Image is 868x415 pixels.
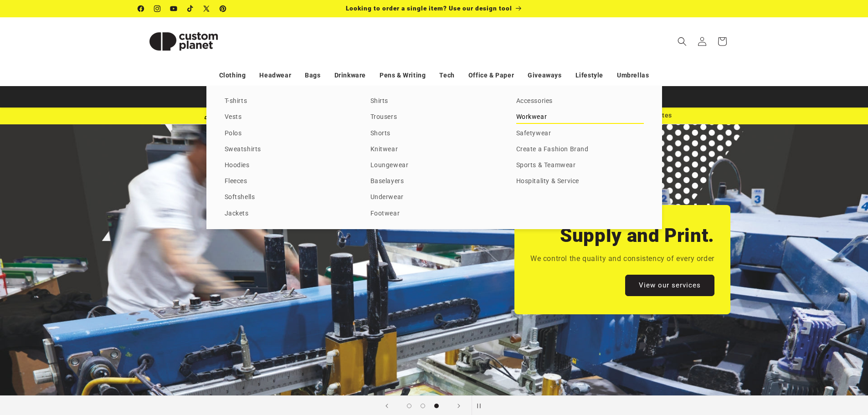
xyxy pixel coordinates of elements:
[516,175,644,188] a: Hospitality & Service
[672,31,692,51] summary: Search
[225,175,352,188] a: Fleeces
[138,21,229,62] img: Custom Planet
[528,67,561,83] a: Giveaways
[370,128,498,140] a: Shorts
[575,67,603,83] a: Lifestyle
[370,143,498,156] a: Knitwear
[516,128,644,140] a: Safetywear
[516,143,644,156] a: Create a Fashion Brand
[716,317,868,415] iframe: Chat Widget
[334,67,366,83] a: Drinkware
[439,67,454,83] a: Tech
[225,191,352,204] a: Softshells
[625,275,714,296] a: View our services
[225,95,352,108] a: T-shirts
[402,399,416,413] button: Load slide 1 of 3
[370,208,498,220] a: Footwear
[430,399,443,413] button: Load slide 3 of 3
[305,67,320,83] a: Bags
[134,17,232,65] a: Custom Planet
[346,5,512,12] span: Looking to order a single item? Use our design tool
[225,111,352,123] a: Vests
[370,95,498,108] a: Shirts
[370,191,498,204] a: Underwear
[468,67,514,83] a: Office & Paper
[380,67,426,83] a: Pens & Writing
[370,175,498,188] a: Baselayers
[259,67,291,83] a: Headwear
[560,223,714,248] h2: Supply and Print.
[516,111,644,123] a: Workwear
[370,159,498,172] a: Loungewear
[530,252,714,266] p: We control the quality and consistency of every order
[516,159,644,172] a: Sports & Teamwear
[225,208,352,220] a: Jackets
[225,128,352,140] a: Polos
[416,399,430,413] button: Load slide 2 of 3
[225,143,352,156] a: Sweatshirts
[617,67,649,83] a: Umbrellas
[516,95,644,108] a: Accessories
[225,159,352,172] a: Hoodies
[219,67,246,83] a: Clothing
[370,111,498,123] a: Trousers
